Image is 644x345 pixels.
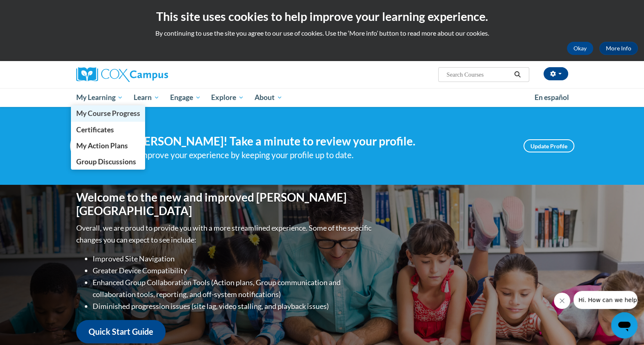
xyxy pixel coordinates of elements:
[71,154,146,170] a: Group Discussions
[249,88,288,107] a: About
[535,93,569,102] span: En español
[573,291,637,309] iframe: Message from company
[70,127,107,164] img: Profile Image
[93,265,373,277] li: Greater Device Compatibility
[119,148,511,162] div: Help improve your experience by keeping your profile up to date.
[206,88,249,107] a: Explore
[76,222,373,246] p: Overall, we are proud to provide you with a more streamlined experience. Some of the specific cha...
[93,277,373,300] li: Enhanced Group Collaboration Tools (Action plans, Group communication and collaboration tools, re...
[255,93,282,102] span: About
[5,6,66,12] span: Hi. How can we help?
[76,67,168,82] img: Cox Campus
[134,93,159,102] span: Learn
[170,93,201,102] span: Engage
[71,105,146,121] a: My Course Progress
[93,300,373,312] li: Diminished progression issues (site lag, video stalling, and playback issues)
[523,139,574,152] a: Update Profile
[6,8,638,25] h2: This site uses cookies to help improve your learning experience.
[93,253,373,265] li: Improved Site Navigation
[76,157,136,166] span: Group Discussions
[76,191,373,218] h1: Welcome to the new and improved [PERSON_NAME][GEOGRAPHIC_DATA]
[71,88,129,107] a: My Learning
[511,70,523,79] button: Search
[76,141,127,150] span: My Action Plans
[76,93,123,102] span: My Learning
[119,134,511,148] h4: Hi [PERSON_NAME]! Take a minute to review your profile.
[567,42,593,55] button: Okay
[64,88,580,107] div: Main menu
[165,88,206,107] a: Engage
[529,89,574,106] a: En español
[76,320,166,343] a: Quick Start Guide
[446,70,511,79] input: Search Courses
[71,138,146,154] a: My Action Plans
[76,67,232,82] a: Cox Campus
[128,88,165,107] a: Learn
[599,42,638,55] a: More Info
[544,67,568,80] button: Account Settings
[76,125,114,134] span: Certificates
[211,93,244,102] span: Explore
[76,109,140,118] span: My Course Progress
[554,293,570,309] iframe: Close message
[71,122,146,138] a: Certificates
[6,29,638,38] p: By continuing to use the site you agree to our use of cookies. Use the ‘More info’ button to read...
[611,312,637,338] iframe: Button to launch messaging window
